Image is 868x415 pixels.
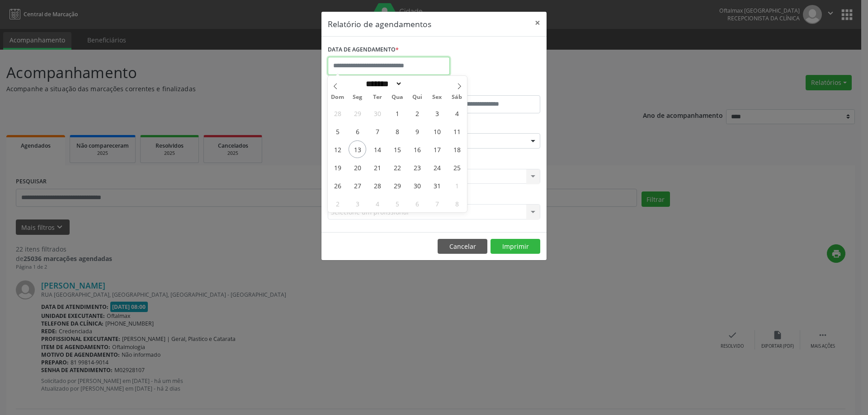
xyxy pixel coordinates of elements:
span: Outubro 28, 2025 [368,177,386,194]
span: Outubro 22, 2025 [388,159,406,176]
span: Outubro 13, 2025 [349,140,366,158]
span: Novembro 6, 2025 [408,195,426,212]
span: Qui [407,94,427,100]
span: Outubro 6, 2025 [349,122,366,140]
span: Outubro 11, 2025 [448,122,466,140]
span: Outubro 4, 2025 [448,104,466,122]
span: Novembro 7, 2025 [428,195,446,212]
span: Setembro 29, 2025 [349,104,366,122]
span: Outubro 5, 2025 [329,122,346,140]
input: Year [402,79,432,89]
span: Outubro 29, 2025 [388,177,406,194]
span: Outubro 3, 2025 [428,104,446,122]
button: Imprimir [491,239,540,254]
span: Outubro 14, 2025 [368,140,386,158]
label: ATÉ [436,81,540,95]
span: Ter [368,94,387,100]
span: Novembro 1, 2025 [448,177,466,194]
span: Novembro 8, 2025 [448,195,466,212]
span: Outubro 19, 2025 [329,159,346,176]
span: Outubro 1, 2025 [388,104,406,122]
span: Sáb [447,94,467,100]
span: Novembro 2, 2025 [329,195,346,212]
span: Outubro 24, 2025 [428,159,446,176]
span: Seg [348,94,368,100]
span: Outubro 25, 2025 [448,159,466,176]
span: Outubro 15, 2025 [388,140,406,158]
button: Cancelar [438,239,487,254]
span: Outubro 10, 2025 [428,122,446,140]
span: Outubro 7, 2025 [368,122,386,140]
span: Novembro 3, 2025 [349,195,366,212]
span: Outubro 2, 2025 [408,104,426,122]
span: Setembro 28, 2025 [329,104,346,122]
span: Outubro 8, 2025 [388,122,406,140]
span: Outubro 23, 2025 [408,159,426,176]
span: Outubro 27, 2025 [349,177,366,194]
span: Outubro 18, 2025 [448,140,466,158]
span: Outubro 16, 2025 [408,140,426,158]
span: Dom [328,94,348,100]
span: Novembro 4, 2025 [368,195,386,212]
label: DATA DE AGENDAMENTO [328,43,399,57]
span: Outubro 26, 2025 [329,177,346,194]
span: Outubro 30, 2025 [408,177,426,194]
span: Novembro 5, 2025 [388,195,406,212]
select: Month [363,79,402,89]
h5: Relatório de agendamentos [328,18,431,30]
span: Sex [427,94,447,100]
button: Close [528,12,547,34]
span: Outubro 21, 2025 [368,159,386,176]
span: Setembro 30, 2025 [368,104,386,122]
span: Outubro 9, 2025 [408,122,426,140]
span: Outubro 12, 2025 [329,140,346,158]
span: Outubro 31, 2025 [428,177,446,194]
span: Outubro 17, 2025 [428,140,446,158]
span: Qua [387,94,407,100]
span: Outubro 20, 2025 [349,159,366,176]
